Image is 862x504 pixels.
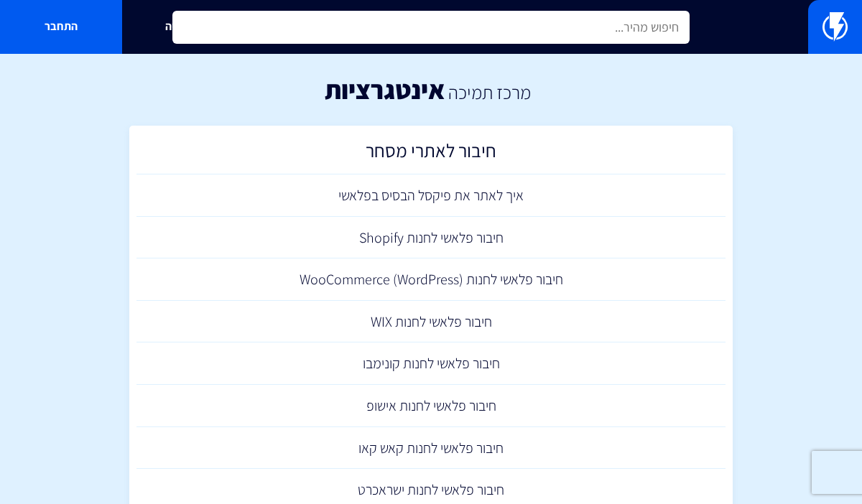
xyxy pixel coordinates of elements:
a: חיבור לאתרי מסחר [136,133,726,175]
a: איך לאתר את פיקסל הבסיס בפלאשי [136,174,726,217]
a: חיבור פלאשי לחנות WIX [136,301,726,343]
a: חיבור פלאשי לחנות (WooCommerce (WordPress [136,258,726,301]
a: מרכז תמיכה [448,80,531,104]
h2: חיבור לאתרי מסחר [144,140,718,168]
a: חיבור פלאשי לחנות אישופ [136,385,726,427]
a: חיבור פלאשי לחנות Shopify [136,217,726,259]
h1: אינטגרציות [325,75,445,104]
a: חיבור פלאשי לחנות קאש קאו [136,427,726,470]
input: חיפוש מהיר... [172,11,690,44]
a: חיבור פלאשי לחנות קונימבו [136,342,726,385]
